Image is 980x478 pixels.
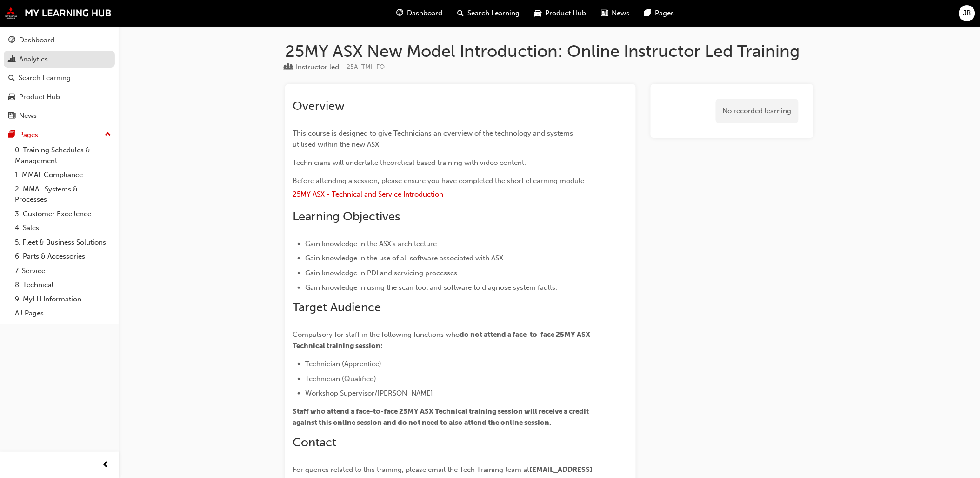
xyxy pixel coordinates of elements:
[293,330,460,339] span: Compulsory for staff in the following functions who
[4,107,115,124] a: News
[450,4,527,23] a: search-iconSearch Learning
[645,7,652,19] span: pages-icon
[11,221,115,235] a: 4. Sales
[4,32,115,49] a: Dashboard
[11,292,115,307] a: 9. MyLH Information
[458,7,464,19] span: search-icon
[601,7,608,19] span: news-icon
[11,264,115,278] a: 7. Service
[11,306,115,321] a: All Pages
[397,7,404,19] span: guage-icon
[285,61,339,73] div: Type
[4,89,115,106] a: Product Hub
[102,459,109,471] span: prev-icon
[19,35,54,46] div: Dashboard
[11,278,115,292] a: 8. Technical
[959,5,975,21] button: JB
[305,269,459,277] span: Gain knowledge in PDI and servicing processes.
[535,7,542,19] span: car-icon
[527,4,594,23] a: car-iconProduct Hub
[293,407,590,427] span: Staff who attend a face-to-face 25MY ASX Technical training session will receive a credit against...
[19,54,48,65] div: Analytics
[612,8,630,19] span: News
[305,283,557,292] span: Gain knowledge in using the scan tool and software to diagnose system faults.
[296,62,339,73] div: Instructor led
[407,8,443,19] span: Dashboard
[293,209,400,224] span: Learning Objectives
[347,63,385,71] span: Learning resource code
[716,99,799,123] div: No recorded learning
[8,93,15,102] span: car-icon
[8,55,15,64] span: chart-icon
[19,130,38,140] div: Pages
[305,389,433,397] span: Workshop Supervisor/[PERSON_NAME]
[11,143,115,168] a: 0. Training Schedules & Management
[11,249,115,264] a: 6. Parts & Accessories
[5,7,112,19] img: mmal
[285,41,813,61] h1: 25MY ASX New Model Introduction: Online Instructor Led Training
[305,239,439,248] span: Gain knowledge in the ASX's architecture.
[19,92,60,102] div: Product Hub
[19,73,71,83] div: Search Learning
[4,51,115,68] a: Analytics
[8,131,15,139] span: pages-icon
[8,36,15,45] span: guage-icon
[19,110,37,121] div: News
[293,465,529,474] span: For queries related to this training, please email the Tech Training team at
[11,168,115,182] a: 1. MMAL Compliance
[4,126,115,143] button: Pages
[11,207,115,221] a: 3. Customer Excellence
[4,69,115,87] a: Search Learning
[468,8,520,19] span: Search Learning
[285,63,292,72] span: learningResourceType_INSTRUCTOR_LED-icon
[637,4,682,23] a: pages-iconPages
[8,112,15,120] span: news-icon
[293,300,381,314] span: Target Audience
[4,30,115,126] button: DashboardAnalyticsSearch LearningProduct HubNews
[293,158,526,167] span: Technicians will undertake theoretical based training with video content.
[11,182,115,207] a: 2. MMAL Systems & Processes
[594,4,637,23] a: news-iconNews
[305,254,505,262] span: Gain knowledge in the use of all software associated with ASX.
[305,360,381,368] span: Technician (Apprentice)
[293,129,575,149] span: This course is designed to give Technicians an overview of the technology and systems utilised wi...
[293,99,345,113] span: Overview
[546,8,587,19] span: Product Hub
[293,190,443,198] a: 25MY ASX - Technical and Service Introduction
[655,8,674,19] span: Pages
[8,74,15,82] span: search-icon
[105,129,111,141] span: up-icon
[963,8,972,19] span: JB
[293,177,586,185] span: Before attending a session, please ensure you have completed the short eLearning module:
[11,235,115,250] a: 5. Fleet & Business Solutions
[389,4,450,23] a: guage-iconDashboard
[305,375,376,383] span: Technician (Qualified)
[293,435,336,450] span: Contact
